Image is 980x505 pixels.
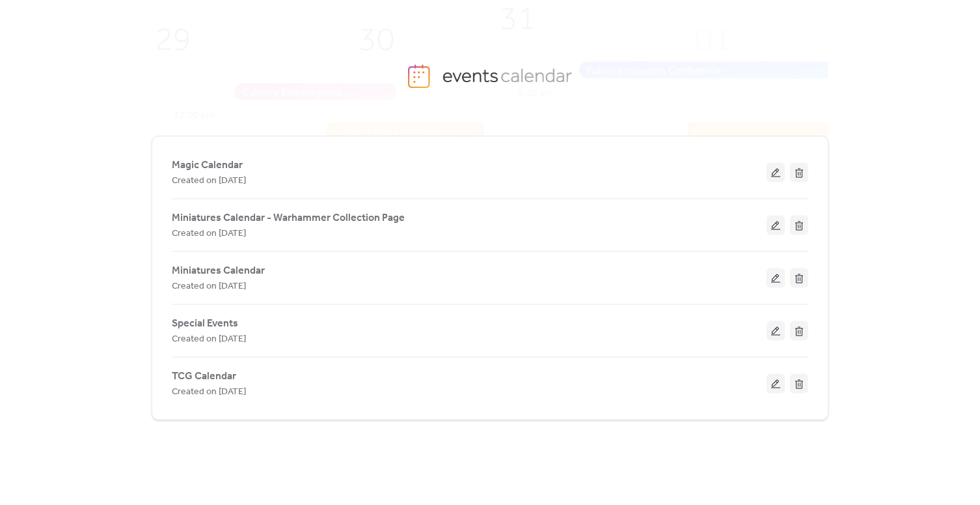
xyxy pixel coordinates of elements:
[172,369,236,384] span: TCG Calendar
[172,373,236,380] a: TCG Calendar
[172,214,405,222] a: Miniatures Calendar - Warhammer Collection Page
[172,226,246,242] span: Created on [DATE]
[172,158,243,173] span: Magic Calendar
[172,279,246,295] span: Created on [DATE]
[172,384,246,400] span: Created on [DATE]
[172,210,405,226] span: Miniatures Calendar - Warhammer Collection Page
[172,173,246,189] span: Created on [DATE]
[172,263,265,279] span: Miniatures Calendar
[172,267,265,274] a: Miniatures Calendar
[172,316,238,332] span: Special Events
[172,162,243,169] a: Magic Calendar
[172,332,246,347] span: Created on [DATE]
[172,320,238,327] a: Special Events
